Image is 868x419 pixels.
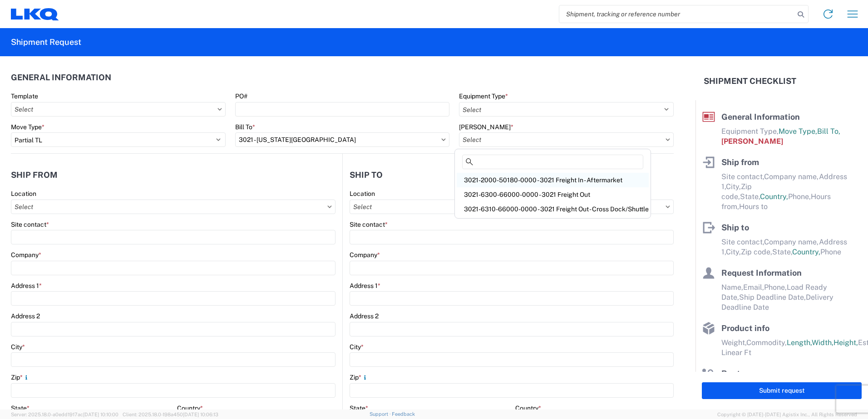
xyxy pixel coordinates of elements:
[717,410,857,419] span: Copyright © [DATE]-[DATE] Agistix Inc., All Rights Reserved
[350,190,375,198] label: Location
[702,382,862,399] button: Submit request
[515,404,541,412] label: Country
[11,200,335,214] input: Select
[721,338,746,347] span: Weight,
[726,248,741,256] span: City,
[11,312,40,320] label: Address 2
[183,412,218,417] span: [DATE] 10:06:13
[721,238,764,246] span: Site contact,
[721,223,749,232] span: Ship to
[459,132,674,147] input: Select
[350,171,383,180] h2: Ship to
[392,411,415,417] a: Feedback
[123,412,218,417] span: Client: 2025.18.0-198a450
[721,127,779,136] span: Equipment Type,
[559,5,794,23] input: Shipment, tracking or reference number
[721,157,759,167] span: Ship from
[350,220,388,229] label: Site contact
[726,182,741,191] span: City,
[457,187,649,202] div: 3021-6300-66000-0000 - 3021 Freight Out
[743,283,764,292] span: Email,
[721,268,802,278] span: Request Information
[11,251,41,259] label: Company
[235,123,255,131] label: Bill To
[11,282,42,290] label: Address 1
[457,202,649,216] div: 3021-6310-66000-0000 - 3021 Freight Out - Cross Dock/Shuttle
[740,192,760,201] span: State,
[817,127,840,136] span: Bill To,
[459,123,513,131] label: [PERSON_NAME]
[11,123,44,131] label: Move Type
[11,220,49,229] label: Site contact
[177,404,203,412] label: Country
[11,373,30,381] label: Zip
[350,312,379,320] label: Address 2
[11,412,118,417] span: Server: 2025.18.0-a0edd1917ac
[764,172,819,181] span: Company name,
[350,404,368,412] label: State
[739,202,768,211] span: Hours to
[370,411,392,417] a: Support
[350,373,369,381] label: Zip
[764,238,819,246] span: Company name,
[459,92,508,100] label: Equipment Type
[820,248,841,256] span: Phone
[787,338,812,347] span: Length,
[721,137,783,146] span: [PERSON_NAME]
[350,200,674,214] input: Select
[741,248,772,256] span: Zip code,
[772,248,792,256] span: State,
[235,132,450,147] input: Select
[721,112,800,122] span: General Information
[11,37,81,48] h2: Shipment Request
[704,76,796,87] h2: Shipment Checklist
[83,412,118,417] span: [DATE] 10:10:00
[833,338,858,347] span: Height,
[11,102,226,117] input: Select
[11,92,38,100] label: Template
[792,248,820,256] span: Country,
[721,283,743,292] span: Name,
[350,343,364,351] label: City
[350,282,380,290] label: Address 1
[11,73,111,82] h2: General Information
[350,251,380,259] label: Company
[746,338,787,347] span: Commodity,
[11,171,58,180] h2: Ship from
[739,293,806,302] span: Ship Deadline Date,
[457,173,649,187] div: 3021-2000-50180-0000 - 3021 Freight In - Aftermarket
[812,338,833,347] span: Width,
[235,92,247,100] label: PO#
[11,404,30,412] label: State
[760,192,788,201] span: Country,
[764,283,787,292] span: Phone,
[11,190,36,198] label: Location
[11,343,25,351] label: City
[721,369,745,378] span: Route
[721,172,764,181] span: Site contact,
[721,323,769,333] span: Product info
[779,127,817,136] span: Move Type,
[788,192,811,201] span: Phone,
